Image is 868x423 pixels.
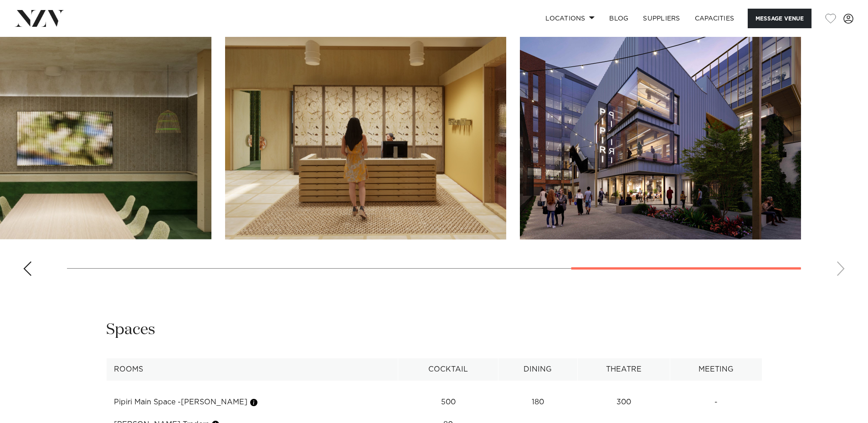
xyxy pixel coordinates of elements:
[688,9,742,28] a: Capacities
[106,320,155,340] h2: Spaces
[106,358,398,381] th: Rooms
[15,10,64,26] img: nzv-logo.png
[225,33,506,240] swiper-slide: 7 / 8
[498,358,577,381] th: Dining
[106,391,398,413] td: Pipiri Main Space -[PERSON_NAME]
[538,9,602,28] a: Locations
[670,391,762,413] td: -
[398,391,498,413] td: 500
[636,9,687,28] a: SUPPLIERS
[398,358,498,381] th: Cocktail
[577,358,670,381] th: Theatre
[602,9,636,28] a: BLOG
[498,391,577,413] td: 180
[577,391,670,413] td: 300
[670,358,762,381] th: Meeting
[520,33,801,240] swiper-slide: 8 / 8
[748,9,812,28] button: Message Venue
